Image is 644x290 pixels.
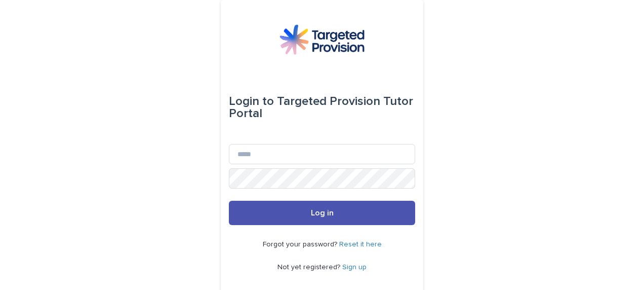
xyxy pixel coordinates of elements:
span: Not yet registered? [277,264,342,271]
span: Log in [311,209,334,217]
button: Log in [229,201,415,225]
img: M5nRWzHhSzIhMunXDL62 [279,24,365,55]
a: Reset it here [339,241,382,248]
a: Sign up [342,264,367,271]
div: Targeted Provision Tutor Portal [229,87,415,128]
span: Login to [229,95,274,107]
span: Forgot your password? [263,241,339,248]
